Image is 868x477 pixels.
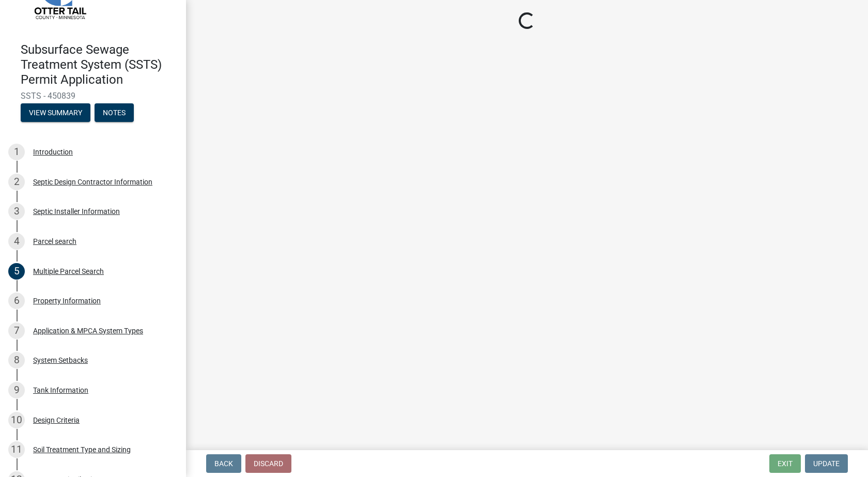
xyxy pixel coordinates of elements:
div: 9 [8,382,25,398]
wm-modal-confirm: Summary [21,110,90,118]
div: Parcel search [33,238,76,245]
button: View Summary [21,103,90,122]
div: Septic Installer Information [33,208,120,215]
button: Back [206,454,241,473]
div: 6 [8,293,25,309]
div: Septic Design Contractor Information [33,178,152,186]
div: 5 [8,263,25,280]
div: 11 [8,441,25,458]
div: 4 [8,233,25,250]
div: Soil Treatment Type and Sizing [33,446,131,453]
div: Multiple Parcel Search [33,268,104,275]
span: Back [214,459,233,468]
h4: Subsurface Sewage Treatment System (SSTS) Permit Application [21,42,178,87]
button: Discard [245,454,291,473]
button: Update [805,454,848,473]
div: 2 [8,174,25,190]
div: 3 [8,203,25,220]
div: 8 [8,352,25,368]
span: Update [813,459,840,468]
div: Application & MPCA System Types [33,327,143,334]
wm-modal-confirm: Notes [95,110,134,118]
button: Exit [769,454,801,473]
div: Tank Information [33,387,88,394]
div: Introduction [33,148,73,156]
div: Design Criteria [33,417,80,424]
div: Property Information [33,297,101,304]
div: 7 [8,322,25,339]
div: 10 [8,412,25,428]
div: 1 [8,144,25,160]
div: System Setbacks [33,357,88,364]
span: SSTS - 450839 [21,91,165,101]
button: Notes [95,103,134,122]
